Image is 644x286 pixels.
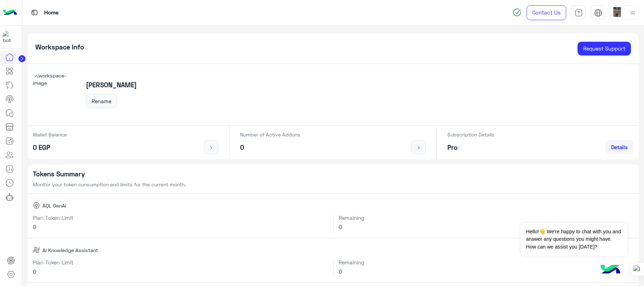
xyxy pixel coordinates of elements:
h6: 0 [33,268,328,275]
span: AI Knowledge Assistant [42,246,98,254]
a: Contact Us [527,5,566,20]
span: Hello!👋 We're happy to chat with you and answer any questions you might have. How can we assist y... [521,223,627,256]
img: AQL GenAI [33,202,40,209]
h6: 0 [339,268,633,275]
p: Home [44,8,59,18]
a: Request Support [578,42,631,56]
h5: 0 EGP [33,144,67,152]
h6: Plan Token Limit [33,215,328,221]
img: spinner [513,8,521,17]
span: AQL GenAI [42,202,66,209]
p: Wallet Balance [33,131,67,138]
p: Subscription Details [447,131,494,138]
img: profile [628,8,637,17]
h6: 0 [33,224,328,230]
p: Monitor your token consumption and limits for the current month. [33,181,634,188]
h5: Tokens Summary [33,170,634,178]
a: Details [605,140,633,154]
img: icon [414,145,423,151]
img: Logo [3,5,17,20]
img: workspace-image [33,72,78,117]
h5: 0 [240,144,300,152]
img: hulul-logo.png [598,258,623,282]
h5: Pro [447,144,494,152]
a: tab [572,5,586,20]
img: icon [207,145,216,151]
span: Details [611,144,628,150]
img: tab [575,9,583,17]
h6: Plan Token Limit [33,259,328,265]
p: Number of Active Addons [240,131,300,138]
img: 322208621163248 [3,31,16,43]
img: tab [30,8,39,17]
h5: [PERSON_NAME] [86,81,137,89]
img: tab [594,9,602,17]
h5: Workspace Info [35,43,84,51]
img: userImage [612,7,622,17]
h6: 0 [339,224,633,230]
button: Rename [86,94,117,108]
h6: Remaining [339,215,633,221]
img: AI Knowledge Assistant [33,246,40,253]
h6: Remaining [339,259,633,265]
